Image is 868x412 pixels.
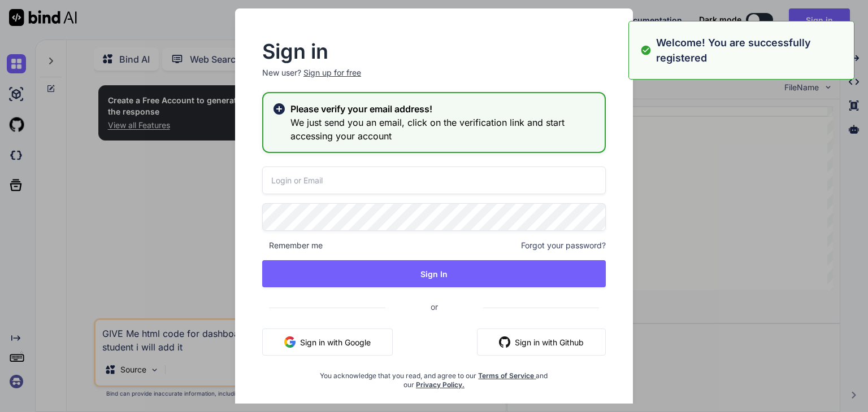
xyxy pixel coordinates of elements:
[303,67,361,78] div: Sign up for free
[640,35,652,65] img: alert
[262,42,606,60] h2: Sign in
[319,365,548,389] div: You acknowledge that you read, and agree to our and our
[262,166,606,194] input: Login or Email
[521,240,606,251] span: Forgot your password?
[478,371,536,380] a: Terms of Service
[290,102,596,116] h2: Please verify your email address!
[284,336,296,348] img: google
[416,380,465,389] a: Privacy Policy.
[262,260,606,287] button: Sign In
[262,240,323,251] span: Remember me
[290,116,596,143] h3: We just send you an email, click on the verification link and start accessing your account
[385,293,483,321] span: or
[262,328,393,356] button: Sign in with Google
[656,35,847,65] p: Welcome! You are successfully registered
[262,67,606,92] p: New user?
[499,336,510,348] img: github
[477,328,606,356] button: Sign in with Github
